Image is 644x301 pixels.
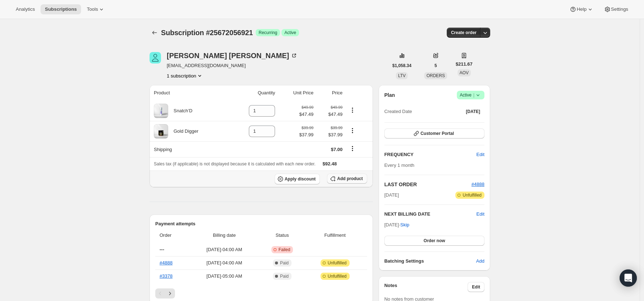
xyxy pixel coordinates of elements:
span: | [473,92,474,98]
button: Order now [384,236,484,246]
span: AOV [460,70,469,75]
span: [DATE] · [384,222,409,227]
button: Create order [447,28,481,38]
img: product img [154,124,168,138]
span: $211.67 [456,61,473,68]
small: $49.99 [302,105,313,109]
button: Product actions [347,106,358,114]
div: [PERSON_NAME] [PERSON_NAME] [167,52,298,59]
button: 5 [430,61,441,71]
span: $1,058.34 [392,63,411,69]
button: Add product [327,174,367,184]
span: Order now [423,238,445,244]
th: Price [316,85,345,101]
div: Gold Digger [168,128,198,135]
h2: LAST ORDER [384,181,472,188]
th: Product [150,85,229,101]
nav: Pagination [155,288,367,298]
button: Settings [600,4,633,14]
span: Apply discount [285,176,316,182]
span: Unfulfilled [328,273,347,279]
span: Tools [87,6,98,12]
span: Every 1 month [384,163,415,168]
span: [EMAIL_ADDRESS][DOMAIN_NAME] [167,62,298,69]
button: Edit [468,282,484,292]
span: Create order [451,30,477,36]
button: #4888 [472,181,484,188]
span: Status [261,232,303,239]
div: Snatch’D [168,107,193,114]
span: Fulfillment [307,232,363,239]
th: Quantity [229,85,277,101]
span: Edit [477,151,484,158]
span: Paid [280,273,289,279]
span: Active [460,91,482,99]
span: Skip [400,221,409,229]
span: Edit [477,211,484,218]
a: #3378 [160,273,172,279]
span: LTV [398,73,406,78]
button: Apply discount [275,174,320,184]
th: Unit Price [277,85,316,101]
span: Sales tax (if applicable) is not displayed because it is calculated with each new order. [154,161,316,166]
span: $37.99 [299,131,313,138]
button: Analytics [11,4,39,14]
button: Customer Portal [384,128,484,138]
span: Paid [280,260,289,266]
span: Analytics [16,6,35,12]
div: Open Intercom Messenger [620,269,637,287]
button: [DATE] [461,107,484,117]
h6: Batching Settings [384,258,476,265]
th: Shipping [150,141,229,157]
span: Subscription #25672056921 [161,29,253,37]
span: Edit [472,284,480,290]
span: Settings [611,6,628,12]
h2: Payment attempts [155,220,367,227]
span: $47.49 [318,111,342,118]
span: [DATE] · 04:00 AM [191,259,257,267]
span: $7.00 [331,147,343,152]
span: $92.48 [323,161,337,166]
button: Product actions [167,72,203,79]
span: Active [284,30,296,36]
span: 5 [435,63,437,69]
span: [DATE] · 05:00 AM [191,273,257,280]
small: $39.99 [331,126,342,130]
th: Order [155,227,189,243]
span: [DATE] [384,192,399,199]
span: Help [577,6,586,12]
a: #4888 [160,260,172,265]
button: Help [565,4,598,14]
span: Unfulfilled [463,192,482,198]
button: $1,058.34 [388,61,416,71]
small: $39.99 [302,126,313,130]
h2: FREQUENCY [384,151,477,158]
span: Add [476,258,484,265]
span: ORDERS [426,73,445,78]
span: Unfulfilled [328,260,347,266]
button: Tools [82,4,109,14]
button: Add [472,255,489,267]
span: Recurring [259,30,277,36]
button: Next [165,288,175,298]
button: Edit [472,149,489,160]
span: #4888 [472,182,484,187]
button: Subscriptions [41,4,81,14]
span: Created Date [384,108,412,115]
button: Product actions [347,127,358,135]
button: Subscriptions [150,28,160,38]
span: Martina Goergen [150,52,161,64]
span: Add product [337,176,363,182]
small: $49.99 [331,105,342,109]
h2: Plan [384,91,395,99]
span: $37.99 [318,131,342,138]
span: [DATE] [466,109,480,114]
span: [DATE] · 04:00 AM [191,246,257,253]
span: $47.49 [299,111,313,118]
span: Billing date [191,232,257,239]
button: Skip [396,219,413,231]
span: Failed [279,247,290,253]
h2: NEXT BILLING DATE [384,211,477,218]
h3: Notes [384,282,468,292]
button: Shipping actions [347,145,358,152]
